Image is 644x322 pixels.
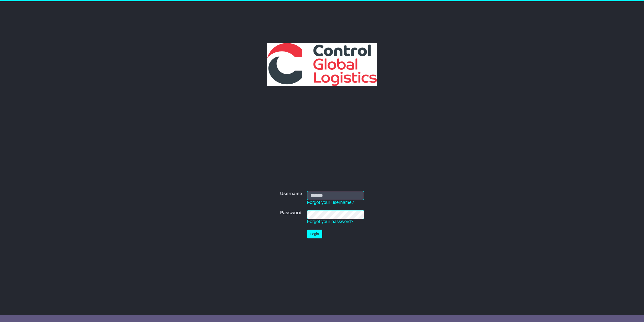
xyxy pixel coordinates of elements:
[267,43,377,86] img: Control Global Logistics PTY LTD
[307,230,322,238] button: Login
[280,210,301,216] label: Password
[280,191,302,197] label: Username
[307,219,353,224] a: Forgot your password?
[307,200,354,205] a: Forgot your username?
